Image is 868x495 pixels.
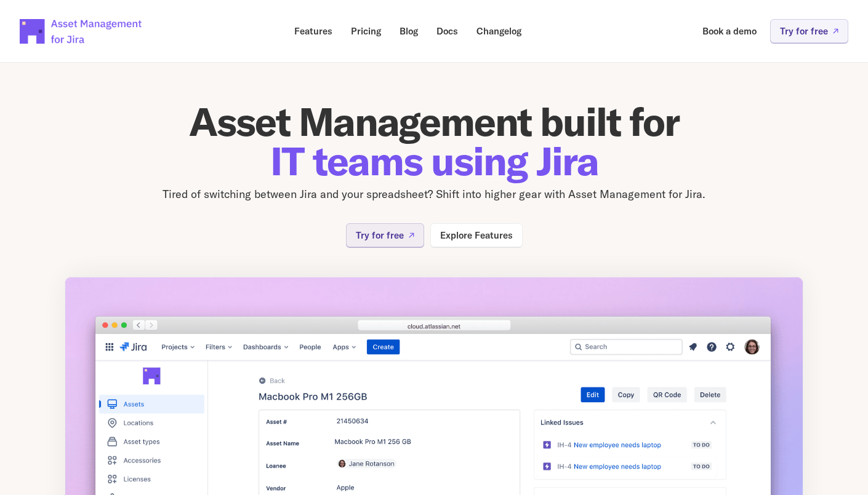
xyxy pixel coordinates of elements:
[770,19,848,43] a: Try for free
[476,26,521,36] p: Changelog
[65,102,803,181] h1: Asset Management built for
[346,223,424,247] a: Try for free
[65,186,803,204] p: Tired of switching between Jira and your spreadsheet? Shift into higher gear with Asset Managemen...
[294,26,332,36] p: Features
[400,26,418,36] p: Blog
[342,19,390,43] a: Pricing
[428,19,467,43] a: Docs
[468,19,530,43] a: Changelog
[430,223,523,247] a: Explore Features
[694,19,765,43] a: Book a demo
[286,19,341,43] a: Features
[440,231,513,240] p: Explore Features
[391,19,427,43] a: Blog
[270,136,598,186] span: IT teams using Jira
[351,26,381,36] p: Pricing
[436,26,458,36] p: Docs
[702,26,757,36] p: Book a demo
[356,231,404,240] p: Try for free
[780,26,828,36] p: Try for free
